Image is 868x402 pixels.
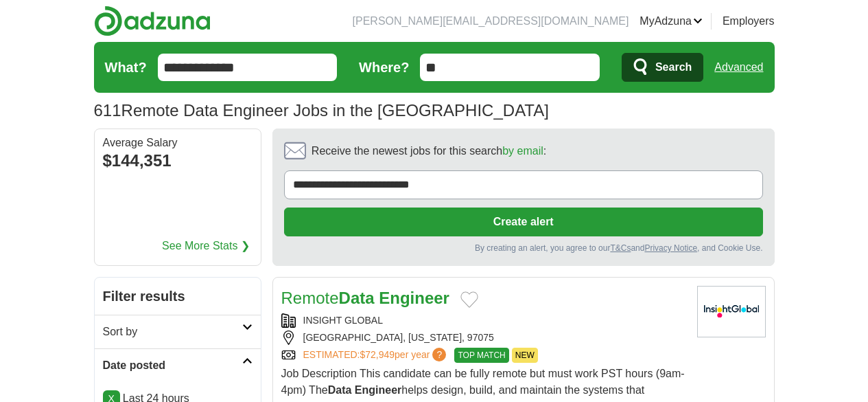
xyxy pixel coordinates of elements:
a: RemoteData Engineer [281,289,449,307]
h2: Date posted [103,357,242,374]
label: Where? [359,57,409,78]
a: MyAdzuna [640,13,703,30]
a: Employers [723,13,775,30]
div: By creating an alert, you agree to our and , and Cookie Use. [284,242,763,254]
strong: Engineer [355,384,401,396]
strong: Data [339,289,375,307]
button: Add to favorite jobs [460,291,478,308]
h2: Filter results [95,278,261,315]
img: Insight Global logo [697,286,766,337]
a: See More Stats ❯ [162,238,250,254]
span: Receive the newest jobs for this search : [312,143,546,159]
span: NEW [512,348,538,363]
a: Privacy Notice [644,243,697,253]
div: Average Salary [103,137,253,148]
h1: Remote Data Engineer Jobs in the [GEOGRAPHIC_DATA] [94,101,549,120]
div: $144,351 [103,148,253,173]
a: INSIGHT GLOBAL [303,315,383,326]
img: Adzuna logo [94,5,211,36]
a: ESTIMATED:$72,949per year? [303,348,449,363]
a: Date posted [95,348,261,382]
label: What? [105,57,147,78]
button: Create alert [284,208,763,236]
span: ? [432,348,446,361]
span: TOP MATCH [454,348,508,363]
div: [GEOGRAPHIC_DATA], [US_STATE], 97075 [281,331,686,345]
span: 611 [94,98,121,123]
a: by email [502,145,543,157]
a: T&Cs [610,243,631,253]
button: Search [622,53,703,82]
li: [PERSON_NAME][EMAIL_ADDRESS][DOMAIN_NAME] [353,13,629,30]
h2: Sort by [103,324,242,340]
strong: Data [328,384,352,396]
a: Sort by [95,315,261,348]
a: Advanced [714,54,763,81]
strong: Engineer [379,289,449,307]
span: $72,949 [360,349,395,360]
span: Search [655,54,692,81]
